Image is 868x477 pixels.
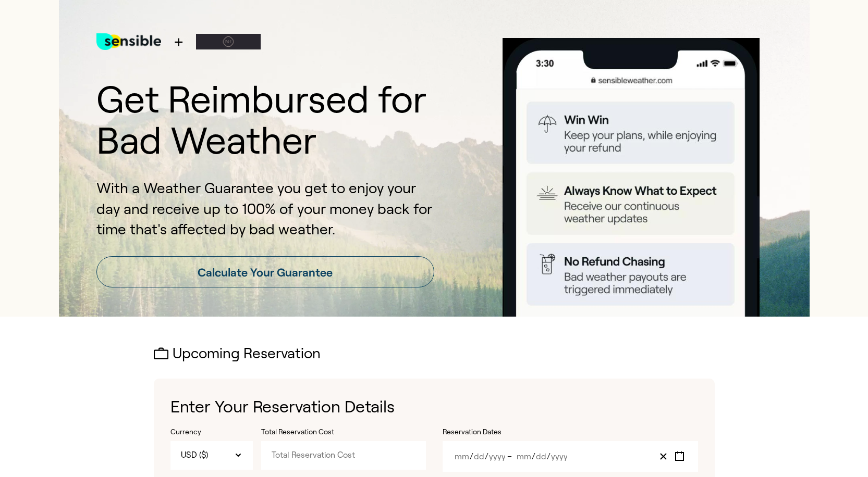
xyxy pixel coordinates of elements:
input: Year [551,452,568,461]
p: With a Weather Guarantee you get to enjoy your day and receive up to 100% of your money back for ... [96,178,434,240]
h2: Upcoming Reservation [154,346,715,362]
button: Toggle calendar [671,449,688,463]
input: Day [535,452,547,461]
button: Clear value [655,449,671,463]
span: / [532,452,535,461]
span: / [470,452,473,461]
span: + [174,30,184,54]
input: Month [516,452,532,461]
h1: Get Reimbursed for Bad Weather [96,79,434,161]
span: / [547,452,551,461]
span: USD ($) [181,449,208,461]
input: Month [454,452,470,461]
span: / [485,452,488,461]
label: Reservation Dates [443,427,698,437]
a: Calculate Your Guarantee [96,256,434,287]
label: Currency [170,427,253,437]
h1: Enter Your Reservation Details [170,395,698,419]
input: Total Reservation Cost [261,441,426,469]
label: Total Reservation Cost [261,427,365,437]
img: Product box [491,38,772,317]
span: – [507,452,515,461]
input: Day [473,452,485,461]
input: Year [488,452,506,461]
img: test for bg [96,21,161,62]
